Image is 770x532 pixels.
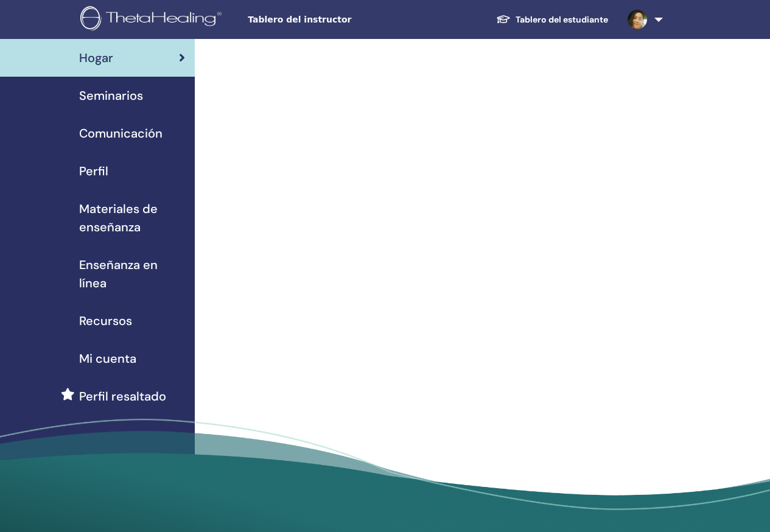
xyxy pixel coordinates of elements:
span: Perfil resaltado [79,387,166,405]
span: Mi cuenta [79,349,136,368]
span: Seminarios [79,86,143,105]
a: Tablero del estudiante [486,9,618,31]
img: graduation-cap-white.svg [496,14,511,24]
span: Perfil [79,162,108,180]
span: Tablero del instructor [248,13,430,26]
img: logo.png [80,6,226,33]
span: Comunicación [79,124,163,142]
span: Enseñanza en línea [79,256,185,292]
span: Materiales de enseñanza [79,200,185,236]
span: Recursos [79,312,132,330]
span: Hogar [79,49,113,67]
img: default.jpg [628,10,647,29]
